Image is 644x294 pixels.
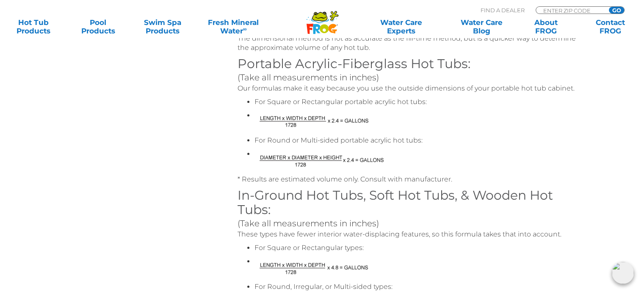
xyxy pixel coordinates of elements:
a: Fresh MineralWater∞ [202,18,265,35]
h3: In-Ground Hot Tubs, Soft Hot Tubs, & Wooden Hot Tubs: [238,188,576,217]
img: Formula for Volume of Square or Rectangular portable acrylic hot tubs [254,111,371,132]
a: Swim SpaProducts [138,18,188,35]
li: For Round, Irregular, or Multi-sided types: [254,282,576,291]
li: For Square or Rectangular types: [254,243,576,253]
div: (Take all measurements in inches) [238,71,576,84]
li: For Round or Multi-sided portable acrylic hot tubs: [254,136,576,145]
a: Water CareBlog [456,18,506,35]
p: These types have fewer interior water-displacing features, so this formula takes that into account. [238,230,576,239]
p: * Results are estimated volume only. Consult with manufacturer. [238,175,576,184]
a: Hot TubProducts [8,18,58,35]
p: Find A Dealer [481,6,525,14]
input: Zip Code Form [542,7,600,14]
h3: Portable Acrylic-Fiberglass Hot Tubs: [238,57,576,71]
img: Formula for Volume of Round or Multi-sided portable acrylic hot tubs [254,149,387,170]
p: Our formulas make it easy because you use the outside dimensions of your portable hot tub cabinet. [238,84,576,93]
input: GO [609,7,624,14]
li: For Square or Rectangular portable acrylic hot tubs: [254,97,576,107]
a: ContactFROG [586,18,636,35]
img: Formula for Volume of Square or Rectangular In-Ground Spas, Soft Spas, or Wooden Hot Tubs [254,257,387,278]
div: (Take all measurements in inches) [238,217,576,230]
a: PoolProducts [73,18,123,35]
a: Water CareExperts [360,18,442,35]
sup: ∞ [243,26,246,32]
a: AboutFROG [521,18,571,35]
p: The dimensional method is not as accurate as the fill-time method, but is a quicker way to determ... [238,34,576,52]
img: openIcon [612,262,634,284]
